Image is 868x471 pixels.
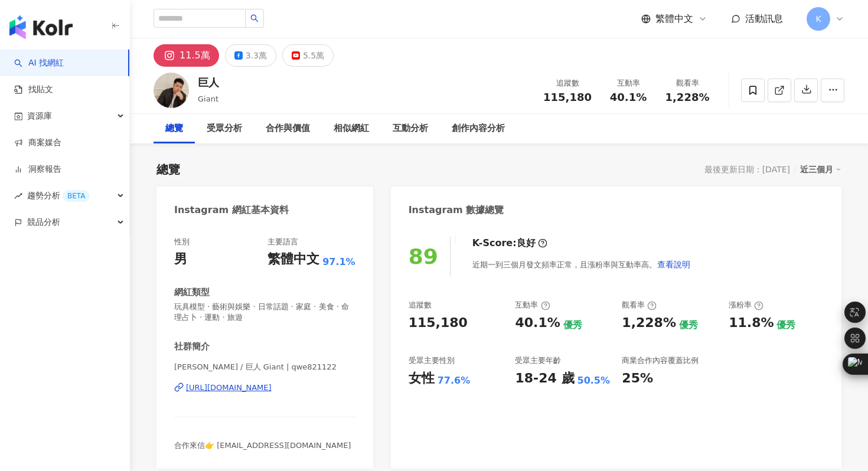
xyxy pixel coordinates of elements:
[27,209,60,235] span: 競品分析
[14,137,61,149] a: 商案媒合
[174,286,210,299] div: 網紅類型
[63,190,90,202] div: BETA
[174,341,210,353] div: 社群簡介
[207,122,242,136] div: 受眾分析
[745,13,783,24] span: 活動訊息
[577,374,611,387] div: 50.5%
[14,57,64,69] a: searchAI 找網紅
[154,73,189,108] img: KOL Avatar
[174,382,355,393] a: [URL][DOMAIN_NAME]
[165,122,183,136] div: 總覽
[622,300,657,310] div: 觀看率
[409,300,432,310] div: 追蹤數
[303,47,324,64] div: 5.5萬
[438,374,471,387] div: 77.6%
[393,122,428,136] div: 互動分析
[225,44,276,67] button: 3.3萬
[198,75,219,90] div: 巨人
[472,237,547,250] div: K-Score :
[156,161,180,178] div: 總覽
[515,300,550,310] div: 互動率
[174,204,289,217] div: Instagram 網紅基本資料
[198,94,218,103] span: Giant
[154,44,219,67] button: 11.5萬
[665,77,710,89] div: 觀看率
[27,182,90,209] span: 趨勢分析
[543,77,592,89] div: 追蹤數
[174,237,190,247] div: 性別
[409,355,455,366] div: 受眾主要性別
[655,12,693,25] span: 繁體中文
[517,237,536,250] div: 良好
[174,302,355,323] span: 玩具模型 · 藝術與娛樂 · 日常話題 · 家庭 · 美食 · 命理占卜 · 運動 · 旅遊
[729,314,774,332] div: 11.8%
[704,165,790,174] div: 最後更新日期：[DATE]
[800,162,841,177] div: 近三個月
[729,300,763,310] div: 漲粉率
[9,15,73,39] img: logo
[606,77,651,89] div: 互動率
[409,204,504,217] div: Instagram 數據總覽
[543,91,592,103] span: 115,180
[266,122,310,136] div: 合作與價值
[250,14,259,22] span: search
[409,314,468,332] div: 115,180
[515,314,560,332] div: 40.1%
[622,314,676,332] div: 1,228%
[665,91,710,103] span: 1,228%
[322,256,355,269] span: 97.1%
[472,253,691,276] div: 近期一到三個月發文頻率正常，且漲粉率與互動率高。
[563,319,582,332] div: 優秀
[515,355,561,366] div: 受眾主要年齡
[452,122,505,136] div: 創作內容分析
[174,441,351,450] span: 合作來信👉 [EMAIL_ADDRESS][DOMAIN_NAME]
[622,369,653,388] div: 25%
[14,192,22,200] span: rise
[282,44,334,67] button: 5.5萬
[610,91,647,103] span: 40.1%
[334,122,369,136] div: 相似網紅
[174,250,187,269] div: 男
[679,319,698,332] div: 優秀
[14,163,61,175] a: 洞察報告
[267,250,319,269] div: 繁體中文
[246,47,267,64] div: 3.3萬
[622,355,699,366] div: 商業合作內容覆蓋比例
[409,244,438,269] div: 89
[27,103,52,129] span: 資源庫
[174,362,355,372] span: [PERSON_NAME] / 巨人 Giant | qwe821122
[776,319,795,332] div: 優秀
[657,253,691,276] button: 查看說明
[409,369,435,388] div: 女性
[186,382,272,393] div: [URL][DOMAIN_NAME]
[180,47,210,64] div: 11.5萬
[267,237,298,247] div: 主要語言
[515,369,574,388] div: 18-24 歲
[815,12,821,25] span: K
[14,84,53,96] a: 找貼文
[657,260,690,269] span: 查看說明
